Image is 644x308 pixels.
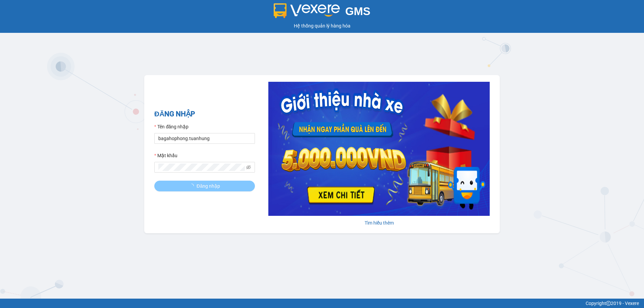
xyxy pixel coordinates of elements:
[2,22,642,29] div: Hệ thống quản lý hàng hóa
[606,301,611,306] span: copyright
[154,123,189,130] label: Tên đăng nhập
[189,184,197,188] span: loading
[154,181,255,191] button: Đăng nhập
[154,133,255,144] input: Tên đăng nhập
[274,10,371,15] a: GMS
[246,165,251,170] span: eye-invisible
[197,182,220,190] span: Đăng nhập
[5,300,639,307] div: Copyright 2019 - Vexere
[158,164,245,171] input: Mật khẩu
[154,152,177,159] label: Mật khẩu
[154,109,255,120] h2: ĐĂNG NHẬP
[345,5,370,17] span: GMS
[274,3,340,18] img: logo 2
[268,219,490,227] div: Tìm hiểu thêm
[268,82,490,216] img: banner-0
